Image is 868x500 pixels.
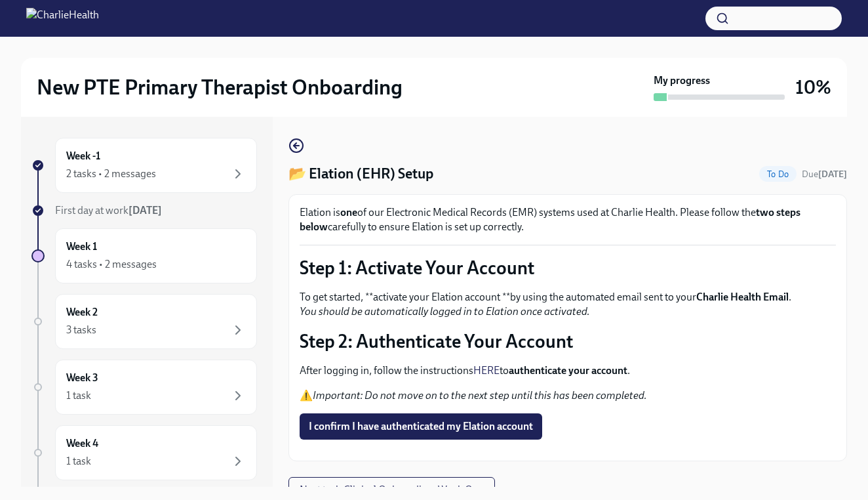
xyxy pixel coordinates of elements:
[759,169,797,179] span: To Do
[802,169,847,180] span: Due
[300,388,836,403] p: ⚠️
[31,228,257,283] a: Week 14 tasks • 2 messages
[300,256,836,280] p: Step 1: Activate Your Account
[31,360,257,415] a: Week 31 task
[300,205,836,234] p: Elation is of our Electronic Medical Records (EMR) systems used at Charlie Health. Please follow ...
[300,329,836,353] p: Step 2: Authenticate Your Account
[654,73,710,88] strong: My progress
[66,454,91,469] div: 1 task
[473,364,500,377] a: HERE
[300,484,484,497] span: Next task : Clinical Onboarding: Week One
[66,240,97,254] h6: Week 1
[300,305,590,318] em: You should be automatically logged in to Elation once activated.
[66,257,157,272] div: 4 tasks • 2 messages
[309,420,533,433] span: I confirm I have authenticated my Elation account
[509,364,627,377] strong: authenticate your account
[31,203,257,218] a: First day at work[DATE]
[818,169,847,180] strong: [DATE]
[300,364,836,378] p: After logging in, follow the instructions to .
[31,425,257,480] a: Week 41 task
[66,305,98,320] h6: Week 2
[55,204,162,217] span: First day at work
[802,168,847,180] span: October 17th, 2025 10:00
[26,8,99,29] img: CharlieHealth
[300,413,542,440] button: I confirm I have authenticated my Elation account
[66,149,100,163] h6: Week -1
[340,206,357,219] strong: one
[66,371,98,385] h6: Week 3
[66,388,91,403] div: 1 task
[795,75,831,99] h3: 10%
[313,389,647,402] em: Important: Do not move on to the next step until this has been completed.
[66,323,96,337] div: 3 tasks
[300,290,836,319] p: To get started, **activate your Elation account **by using the automated email sent to your .
[31,138,257,193] a: Week -12 tasks • 2 messages
[66,436,98,451] h6: Week 4
[128,204,162,217] strong: [DATE]
[31,294,257,349] a: Week 23 tasks
[288,164,433,184] h4: 📂 Elation (EHR) Setup
[696,291,789,303] strong: Charlie Health Email
[66,167,156,181] div: 2 tasks • 2 messages
[37,74,403,100] h2: New PTE Primary Therapist Onboarding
